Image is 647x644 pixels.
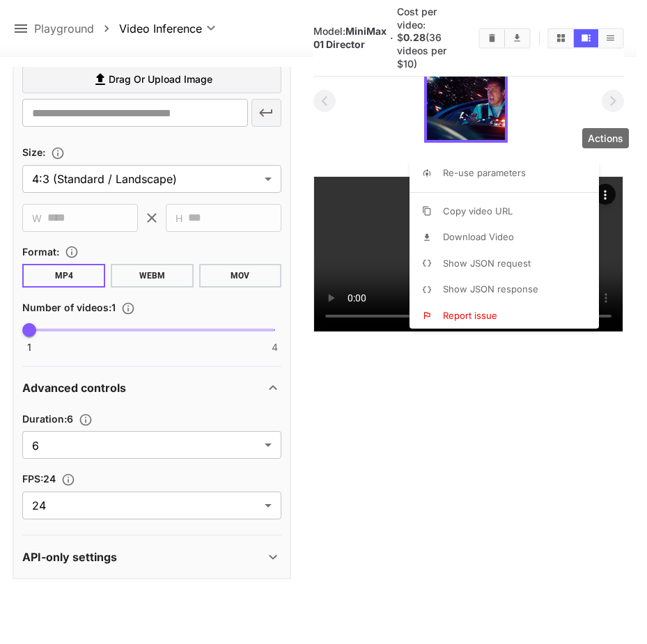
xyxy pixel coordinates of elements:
[443,258,531,269] span: Show JSON request
[443,283,538,294] span: Show JSON response
[443,231,514,242] span: Download Video
[443,167,526,178] span: Re-use parameters
[443,205,513,217] span: Copy video URL
[582,128,629,148] div: Actions
[443,310,497,321] span: Report issue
